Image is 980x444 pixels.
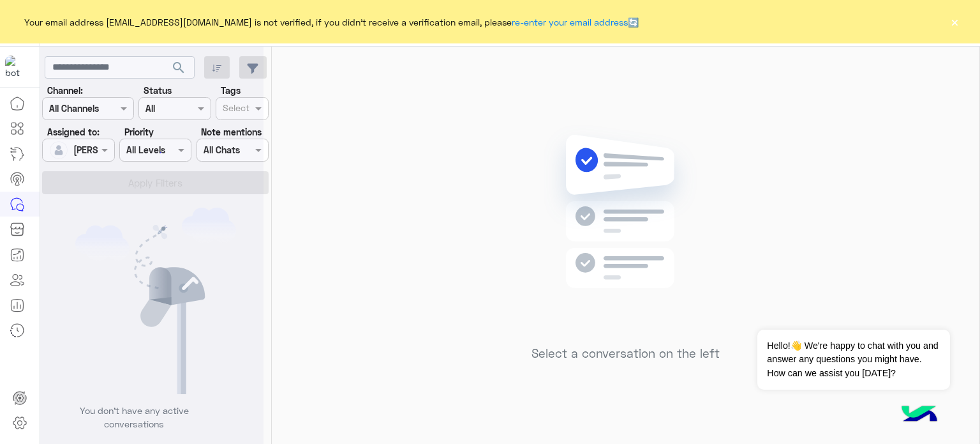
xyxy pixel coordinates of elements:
[897,393,942,438] img: hulul-logo.png
[512,17,628,27] a: re-enter your email address
[140,141,163,164] div: loading...
[531,346,720,361] h5: Select a conversation on the left
[5,56,28,79] img: 919860931428189
[757,330,949,390] span: Hello!👋 We're happy to chat with you and answer any questions you might have. How can we assist y...
[948,15,961,28] button: ×
[24,15,639,29] span: Your email address [EMAIL_ADDRESS][DOMAIN_NAME] is not verified, if you didn't receive a verifica...
[533,125,718,337] img: no messages
[221,101,249,118] div: Select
